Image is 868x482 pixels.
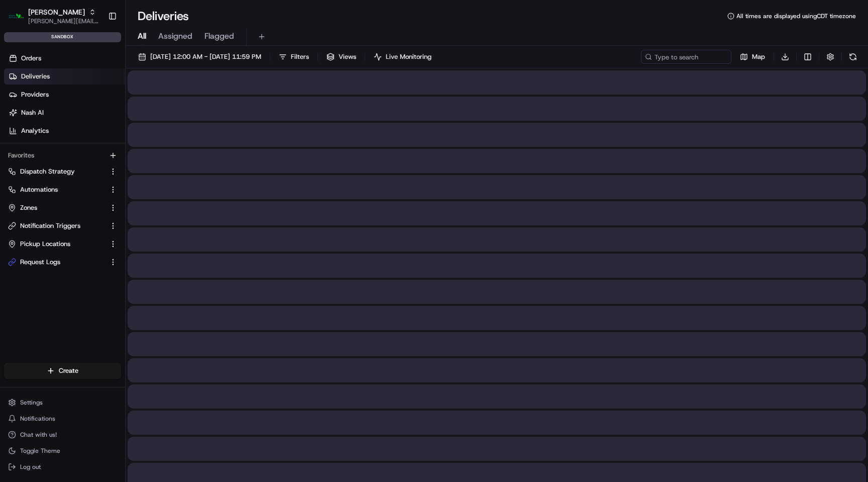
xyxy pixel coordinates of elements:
[735,50,770,64] button: Map
[28,7,85,17] button: [PERSON_NAME]
[8,8,24,24] img: Martin's
[20,431,57,439] span: Chat with us!
[736,12,856,20] span: All times are displayed using CDT timezone
[20,203,37,212] span: Zones
[4,182,121,198] button: Automations
[20,239,70,249] span: Pickup Locations
[21,72,50,81] span: Deliveries
[4,363,121,379] button: Create
[8,167,105,176] a: Dispatch Strategy
[4,68,125,85] a: Deliveries
[291,52,309,61] span: Filters
[4,32,121,42] div: sandbox
[28,17,100,25] button: [PERSON_NAME][EMAIL_ADDRESS][DOMAIN_NAME]
[4,105,125,121] a: Nash AI
[20,221,80,230] span: Notification Triggers
[386,52,431,61] span: Live Monitoring
[369,50,436,64] button: Live Monitoring
[4,254,121,270] button: Request Logs
[21,126,49,135] span: Analytics
[846,50,860,64] button: Refresh
[20,447,60,455] span: Toggle Theme
[4,218,121,234] button: Notification Triggers
[20,258,60,267] span: Request Logs
[4,412,121,426] button: Notifications
[134,50,266,64] button: [DATE] 12:00 AM - [DATE] 11:59 PM
[4,87,125,103] a: Providers
[4,4,104,28] button: Martin's[PERSON_NAME][PERSON_NAME][EMAIL_ADDRESS][DOMAIN_NAME]
[20,415,55,423] span: Notifications
[641,50,731,64] input: Type to search
[4,444,121,458] button: Toggle Theme
[4,50,125,66] a: Orders
[138,30,146,42] span: All
[204,30,234,42] span: Flagged
[4,460,121,474] button: Log out
[322,50,361,64] button: Views
[59,366,78,375] span: Create
[4,164,121,180] button: Dispatch Strategy
[21,108,44,117] span: Nash AI
[21,90,49,99] span: Providers
[21,54,41,63] span: Orders
[339,52,356,61] span: Views
[138,8,189,24] h1: Deliveries
[4,236,121,252] button: Pickup Locations
[4,147,121,164] div: Favorites
[150,52,261,61] span: [DATE] 12:00 AM - [DATE] 11:59 PM
[4,200,121,216] button: Zones
[20,463,41,471] span: Log out
[274,50,313,64] button: Filters
[8,239,105,249] a: Pickup Locations
[4,428,121,442] button: Chat with us!
[8,221,105,230] a: Notification Triggers
[20,185,58,194] span: Automations
[4,395,121,410] button: Settings
[20,167,75,176] span: Dispatch Strategy
[20,398,43,407] span: Settings
[4,123,125,139] a: Analytics
[158,30,192,42] span: Assigned
[8,185,105,194] a: Automations
[8,203,105,212] a: Zones
[8,258,105,267] a: Request Logs
[752,52,765,61] span: Map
